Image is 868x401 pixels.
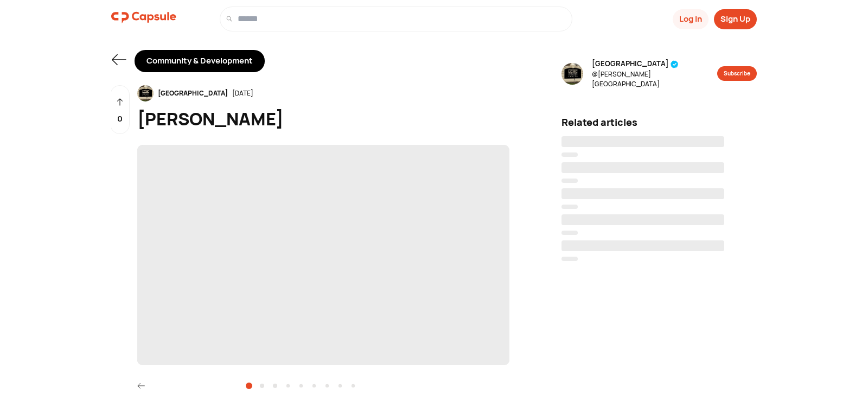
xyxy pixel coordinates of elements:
[154,88,232,98] div: [GEOGRAPHIC_DATA]
[561,115,757,130] div: Related articles
[561,188,724,199] span: ‌
[117,113,123,125] p: 0
[561,214,724,225] span: ‌
[561,162,724,173] span: ‌
[232,88,253,98] div: [DATE]
[137,145,509,365] span: ‌
[671,60,679,68] img: tick
[137,106,509,132] div: [PERSON_NAME]
[561,240,724,251] span: ‌
[561,63,583,85] img: resizeImage
[561,152,578,157] span: ‌
[561,179,578,183] span: ‌
[717,66,757,81] button: Subscribe
[714,9,757,29] button: Sign Up
[111,7,176,31] a: logo
[592,69,717,89] span: @ [PERSON_NAME][GEOGRAPHIC_DATA]
[137,85,154,101] img: resizeImage
[111,7,176,28] img: logo
[592,59,717,69] span: [GEOGRAPHIC_DATA]
[561,136,724,147] span: ‌
[135,50,265,72] div: Community & Development
[561,231,578,235] span: ‌
[561,205,578,209] span: ‌
[561,257,578,261] span: ‌
[673,9,709,29] button: Log In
